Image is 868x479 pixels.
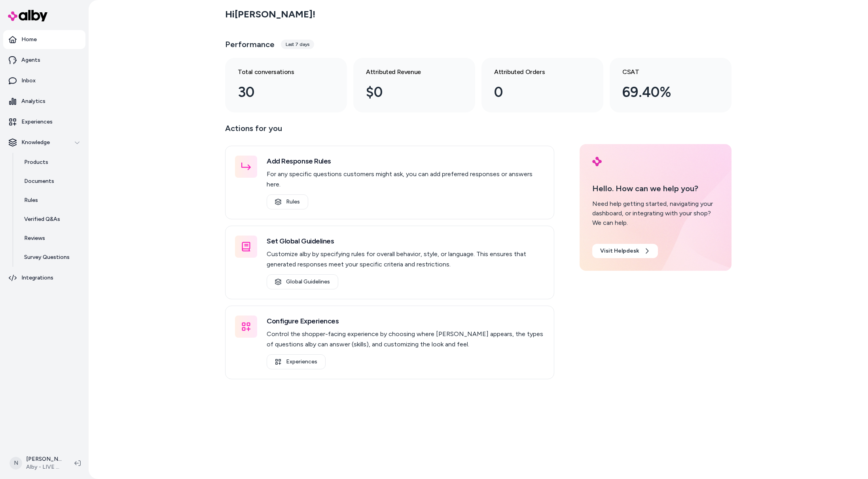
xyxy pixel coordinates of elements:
div: 30 [238,82,322,103]
h3: Set Global Guidelines [267,236,544,247]
a: Inbox [3,71,85,90]
h3: Configure Experiences [267,316,544,327]
div: Last 7 days [281,40,314,49]
a: CSAT 69.40% [610,58,732,112]
a: Products [16,153,85,172]
p: Survey Questions [24,253,70,261]
img: alby Logo [8,10,47,21]
h3: Attributed Revenue [366,67,450,77]
div: 0 [494,82,578,103]
p: Verified Q&As [24,215,60,223]
a: Analytics [3,92,85,111]
p: Reviews [24,234,45,242]
h3: Total conversations [238,67,322,77]
a: Attributed Revenue $0 [353,58,475,112]
h3: Performance [225,39,275,50]
a: Agents [3,51,85,70]
p: Actions for you [225,122,554,141]
a: Experiences [267,354,326,369]
a: Total conversations 30 [225,58,347,112]
p: [PERSON_NAME] [26,455,62,463]
span: N [9,457,22,469]
h3: Attributed Orders [494,67,578,77]
a: Global Guidelines [267,274,338,289]
p: Rules [24,196,38,204]
a: Verified Q&As [16,210,85,229]
p: Experiences [21,118,53,126]
a: Home [3,30,85,49]
p: Integrations [21,274,53,282]
p: For any specific questions customers might ask, you can add preferred responses or answers here. [267,169,544,190]
a: Survey Questions [16,248,85,267]
p: Products [24,158,48,166]
button: Knowledge [3,133,85,152]
p: Analytics [21,97,45,105]
a: Experiences [3,112,85,131]
button: N[PERSON_NAME]Alby - LIVE on [DOMAIN_NAME] [5,450,68,476]
img: alby Logo [592,157,602,166]
p: Documents [24,177,54,185]
span: Alby - LIVE on [DOMAIN_NAME] [26,463,62,471]
p: Knowledge [21,139,50,146]
a: Integrations [3,268,85,287]
p: Control the shopper-facing experience by choosing where [PERSON_NAME] appears, the types of quest... [267,329,544,350]
a: Rules [16,191,85,210]
div: Need help getting started, navigating your dashboard, or integrating with your shop? We can help. [592,199,719,228]
div: 69.40% [622,82,706,103]
p: Hello. How can we help you? [592,182,719,194]
a: Documents [16,172,85,191]
p: Agents [21,56,40,64]
h3: CSAT [622,67,706,77]
a: Visit Helpdesk [592,244,658,258]
h3: Add Response Rules [267,156,544,167]
p: Customize alby by specifying rules for overall behavior, style, or language. This ensures that ge... [267,249,544,270]
a: Attributed Orders 0 [481,58,603,112]
div: $0 [366,82,450,103]
p: Inbox [21,77,36,85]
a: Rules [267,194,308,209]
h2: Hi [PERSON_NAME] ! [225,8,315,20]
a: Reviews [16,229,85,248]
p: Home [21,36,37,44]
